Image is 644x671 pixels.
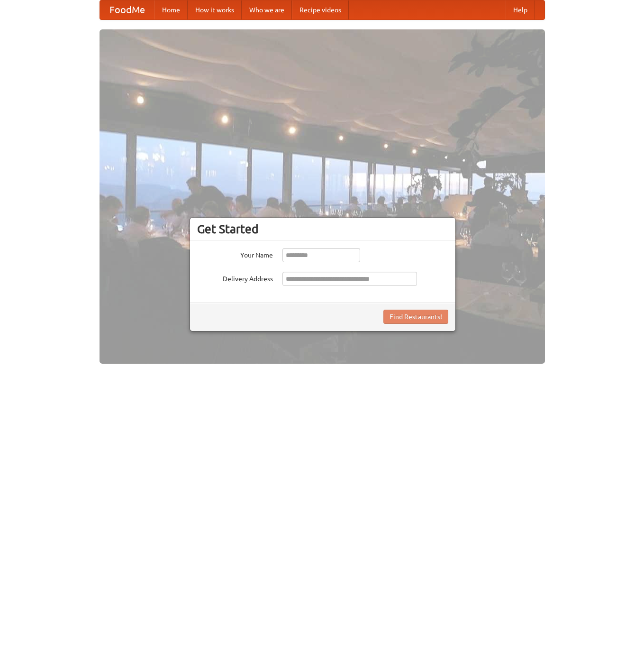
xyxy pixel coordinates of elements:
[197,248,273,260] label: Your Name
[154,0,188,19] a: Home
[188,0,242,19] a: How it works
[197,222,448,236] h3: Get Started
[383,310,448,324] button: Find Restaurants!
[100,0,154,19] a: FoodMe
[242,0,292,19] a: Who we are
[506,0,535,19] a: Help
[292,0,349,19] a: Recipe videos
[197,272,273,284] label: Delivery Address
